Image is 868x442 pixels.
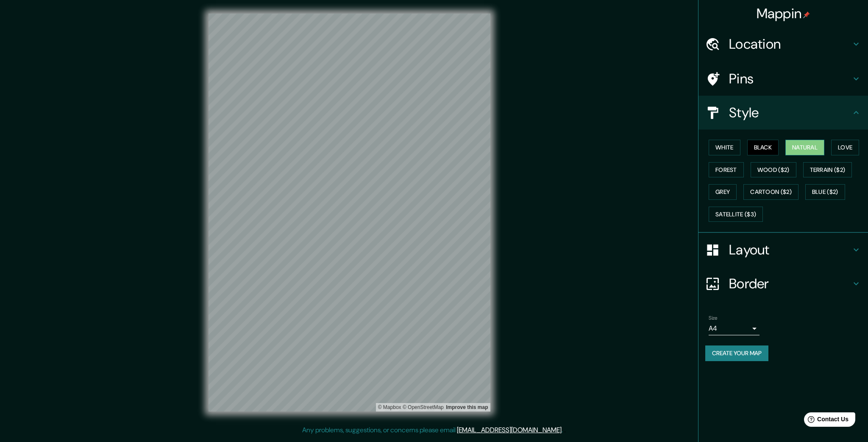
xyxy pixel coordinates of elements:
button: Black [747,140,779,155]
a: [EMAIL_ADDRESS][DOMAIN_NAME] [457,425,562,434]
h4: Layout [729,241,851,258]
button: Blue ($2) [805,184,845,200]
button: Love [831,140,859,155]
div: Border [698,267,868,301]
div: A4 [709,322,759,335]
div: . [563,425,564,435]
button: Satellite ($3) [709,207,763,222]
div: . [564,425,566,435]
div: Layout [698,233,868,267]
h4: Location [729,36,851,52]
button: Natural [785,140,824,155]
h4: Mappin [757,5,810,22]
a: OpenStreetMap [403,404,444,410]
p: Any problems, suggestions, or concerns please email . [302,425,563,435]
a: Mapbox [378,404,401,410]
button: Grey [709,184,737,200]
label: Size [709,315,718,322]
h4: Style [729,104,851,121]
iframe: Help widget launcher [793,409,859,433]
div: Style [698,96,868,130]
button: White [709,140,740,155]
button: Cartoon ($2) [743,184,798,200]
a: Map feedback [446,404,488,410]
button: Create your map [705,345,768,361]
div: Location [698,27,868,61]
h4: Border [729,275,851,292]
canvas: Map [209,14,490,412]
button: Wood ($2) [751,162,796,178]
h4: Pins [729,70,851,87]
button: Terrain ($2) [803,162,852,178]
img: pin-icon.png [803,11,810,18]
div: Pins [698,62,868,96]
button: Forest [709,162,744,178]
